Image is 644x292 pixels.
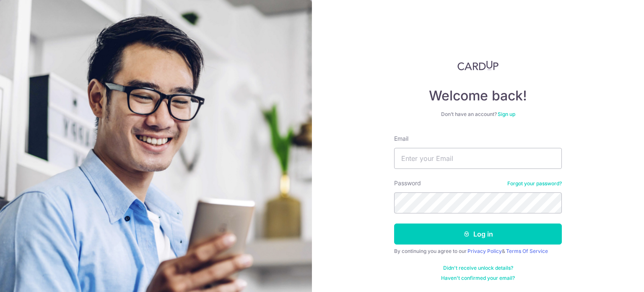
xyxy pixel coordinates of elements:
label: Password [394,179,421,187]
a: Haven't confirmed your email? [441,275,515,281]
a: Forgot your password? [507,180,562,187]
div: By continuing you agree to our & [394,248,562,255]
input: Enter your Email [394,148,562,169]
h4: Welcome back! [394,87,562,104]
div: Don’t have an account? [394,111,562,118]
button: Log in [394,224,562,245]
img: CardUp Logo [457,61,499,71]
a: Didn't receive unlock details? [443,265,513,271]
a: Sign up [498,111,515,117]
a: Privacy Policy [467,248,502,254]
a: Terms Of Service [506,248,548,254]
label: Email [394,134,408,143]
